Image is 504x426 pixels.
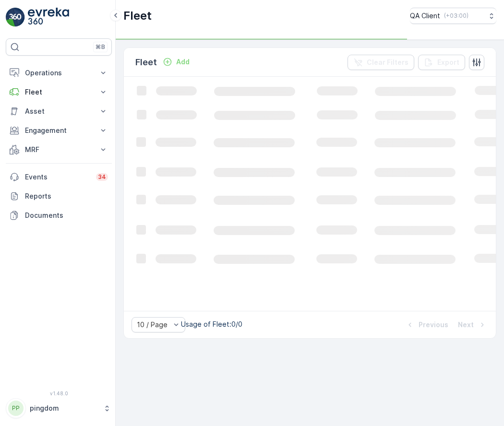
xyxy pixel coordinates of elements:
p: 34 [98,173,106,181]
a: Events34 [6,167,112,187]
button: Engagement [6,121,112,140]
button: MRF [6,140,112,159]
p: Fleet [135,56,157,69]
p: ⌘B [96,43,105,51]
p: Reports [25,191,108,201]
button: Export [418,55,465,70]
p: Documents [25,211,108,220]
p: Export [437,58,459,67]
button: PPpingdom [6,398,112,418]
a: Reports [6,187,112,206]
img: logo [6,8,25,27]
p: Clear Filters [367,58,408,67]
a: Documents [6,206,112,225]
p: ( +03:00 ) [444,12,468,20]
p: MRF [25,145,93,154]
button: Previous [404,319,449,331]
p: Operations [25,68,93,78]
span: v 1.48.0 [6,390,112,396]
p: Events [25,172,90,182]
img: logo_light-DOdMpM7g.png [28,8,69,27]
p: Fleet [25,87,93,97]
p: Next [458,320,474,330]
p: Add [176,57,190,67]
p: Asset [25,106,93,116]
div: PP [8,401,24,416]
p: pingdom [30,403,98,413]
button: Asset [6,102,112,121]
p: Usage of Fleet : 0/0 [181,319,242,329]
p: Engagement [25,126,93,135]
p: Fleet [123,8,152,24]
p: QA Client [410,11,440,21]
button: Add [159,56,193,68]
button: Next [457,319,488,331]
button: Operations [6,63,112,83]
button: Clear Filters [348,55,414,70]
button: Fleet [6,83,112,102]
p: Previous [419,320,448,330]
button: QA Client(+03:00) [410,8,496,24]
